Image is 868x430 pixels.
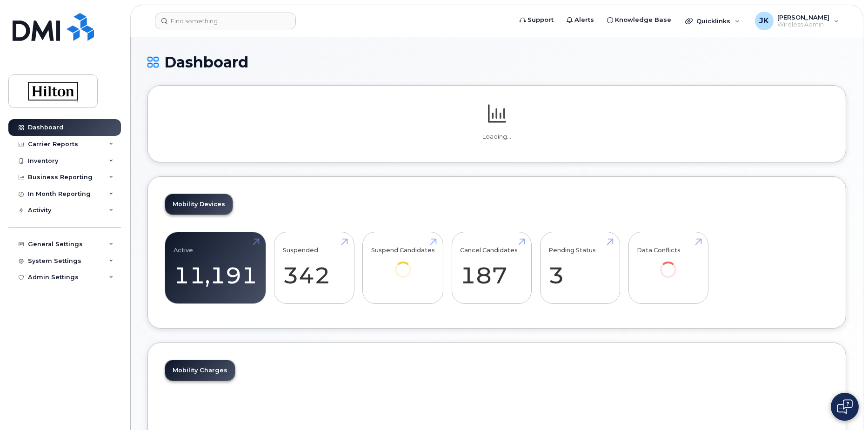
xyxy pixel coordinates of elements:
a: Suspended 342 [283,237,346,299]
img: Open chat [837,399,853,414]
a: Pending Status 3 [548,237,611,299]
h1: Dashboard [147,54,846,70]
a: Mobility Charges [165,360,235,381]
a: Data Conflicts [637,237,700,291]
a: Cancel Candidates 187 [460,237,523,299]
p: Loading... [165,133,829,141]
a: Active 11,191 [174,237,257,299]
a: Suspend Candidates [371,237,435,291]
a: Mobility Devices [165,194,233,215]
